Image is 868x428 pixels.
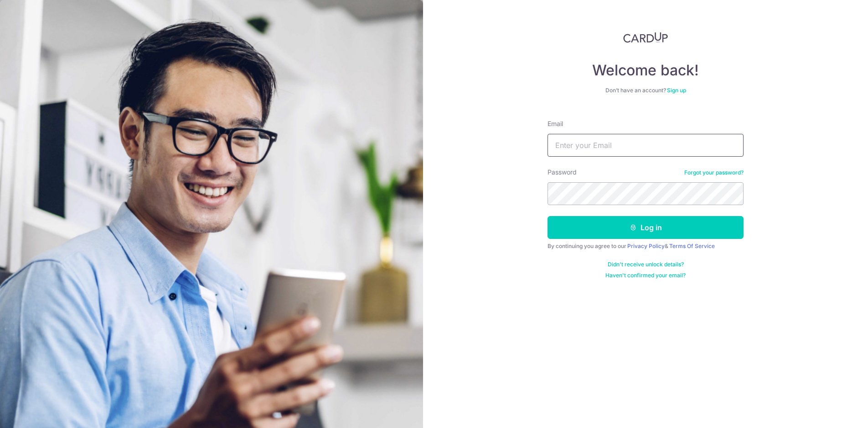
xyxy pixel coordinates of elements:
[548,216,744,239] button: Log in
[669,243,715,249] a: Terms Of Service
[623,32,668,43] img: CardUp Logo
[548,87,744,94] div: Don’t have an account?
[548,119,563,128] label: Email
[548,243,744,250] div: By continuing you agree to our &
[608,261,684,268] a: Didn't receive unlock details?
[548,61,744,79] h4: Welcome back!
[548,168,577,177] label: Password
[684,169,744,176] a: Forgot your password?
[627,243,665,249] a: Privacy Policy
[605,272,686,279] a: Haven't confirmed your email?
[548,134,744,157] input: Enter your Email
[667,87,686,94] a: Sign up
